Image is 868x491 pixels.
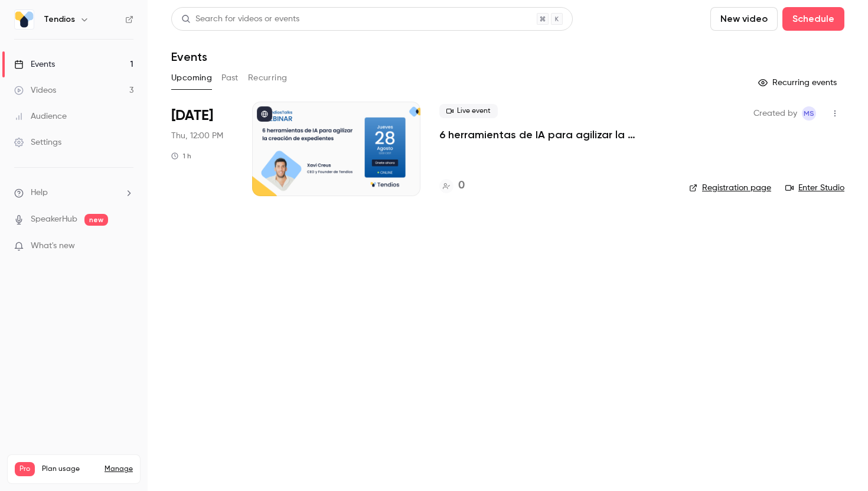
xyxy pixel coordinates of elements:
[439,178,465,194] a: 0
[14,136,61,148] div: Settings
[710,7,778,31] button: New video
[458,178,465,194] h4: 0
[171,50,207,64] h1: Events
[171,130,223,142] span: Thu, 12:00 PM
[785,182,844,194] a: Enter Studio
[181,13,299,25] div: Search for videos or events
[84,214,108,226] span: new
[171,69,212,87] button: Upcoming
[439,128,670,142] a: 6 herramientas de IA para agilizar la creación de expedientes
[753,73,844,92] button: Recurring events
[439,104,498,118] span: Live event
[31,187,48,199] span: Help
[15,10,34,29] img: Tendios
[14,110,67,122] div: Audience
[753,106,797,121] span: Created by
[105,464,133,474] a: Manage
[248,69,288,87] button: Recurring
[171,151,191,161] div: 1 h
[15,462,35,476] span: Pro
[14,187,133,199] li: help-dropdown-opener
[689,182,771,194] a: Registration page
[14,84,56,96] div: Videos
[782,7,844,31] button: Schedule
[44,14,75,25] h6: Tendios
[171,102,233,196] div: Aug 28 Thu, 12:00 PM (Europe/Madrid)
[802,106,816,121] span: Maria Serra
[221,69,239,87] button: Past
[14,58,55,70] div: Events
[31,240,75,252] span: What's new
[171,106,213,125] span: [DATE]
[31,213,77,226] a: SpeakerHub
[42,464,97,474] span: Plan usage
[804,106,814,121] span: MS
